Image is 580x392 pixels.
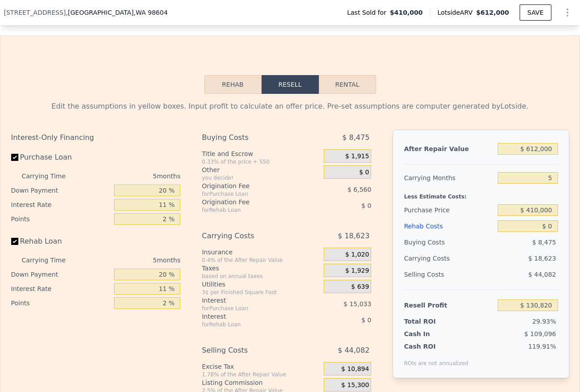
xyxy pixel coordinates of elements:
[4,8,66,17] span: [STREET_ADDRESS]
[404,297,494,313] div: Resell Profit
[404,342,468,351] div: Cash ROI
[524,330,556,337] span: $ 109,096
[202,149,320,158] div: Title and Escrow
[11,212,111,226] div: Points
[361,202,371,209] span: $ 0
[390,8,423,17] span: $410,000
[11,282,111,296] div: Interest Rate
[345,251,369,259] span: $ 1,020
[347,186,371,193] span: $ 6,560
[202,378,320,387] div: Listing Commission
[134,9,168,16] span: , WA 98604
[559,4,576,21] button: Show Options
[11,233,111,249] label: Rehab Loan
[202,342,301,358] div: Selling Costs
[404,351,468,367] div: ROIs are not annualized
[11,183,111,198] div: Down Payment
[11,267,111,282] div: Down Payment
[204,75,262,94] button: Rehab
[343,300,371,308] span: $ 15,033
[202,228,301,244] div: Carrying Costs
[404,329,460,338] div: Cash In
[11,101,569,112] div: Edit the assumptions in yellow boxes. Input profit to calculate an offer price. Pre-set assumptio...
[262,75,319,94] button: Resell
[338,342,369,358] span: $ 44,082
[528,255,556,262] span: $ 18,623
[319,75,376,94] button: Rental
[342,130,369,146] span: $ 8,475
[202,312,301,321] div: Interest
[66,8,168,17] span: , [GEOGRAPHIC_DATA]
[404,234,494,250] div: Buying Costs
[84,169,181,183] div: 5 months
[202,165,320,174] div: Other
[202,371,320,378] div: 1.78% of the After Repair Value
[11,238,18,245] input: Rehab Loan
[404,317,460,326] div: Total ROI
[202,257,320,264] div: 0.4% of the After Repair Value
[404,186,558,202] div: Less Estimate Costs:
[22,169,80,183] div: Carrying Time
[202,289,320,296] div: 3¢ per Finished Square Foot
[404,170,494,186] div: Carrying Months
[202,130,301,146] div: Buying Costs
[338,228,369,244] span: $ 18,623
[11,296,111,310] div: Points
[84,253,181,267] div: 5 months
[476,9,509,16] span: $612,000
[202,305,301,312] div: for Purchase Loan
[404,141,494,157] div: After Repair Value
[202,198,301,207] div: Origination Fee
[202,362,320,371] div: Excise Tax
[202,321,301,328] div: for Rehab Loan
[404,266,494,282] div: Selling Costs
[11,149,111,165] label: Purchase Loan
[528,343,556,350] span: 119.91%
[11,198,111,212] div: Interest Rate
[202,248,320,257] div: Insurance
[345,267,369,275] span: $ 1,929
[22,253,80,267] div: Carrying Time
[341,365,369,373] span: $ 10,894
[202,181,301,190] div: Origination Fee
[404,202,494,218] div: Purchase Price
[202,207,301,214] div: for Rehab Loan
[341,381,369,389] span: $ 15,300
[202,190,301,198] div: for Purchase Loan
[528,271,556,278] span: $ 44,082
[520,4,551,21] button: SAVE
[202,273,320,280] div: based on annual taxes
[404,250,460,266] div: Carrying Costs
[345,152,369,160] span: $ 1,915
[202,174,320,181] div: you decide!
[532,318,556,325] span: 29.93%
[202,280,320,289] div: Utilities
[351,283,369,291] span: $ 639
[11,154,18,161] input: Purchase Loan
[404,218,494,234] div: Rehab Costs
[11,130,181,146] div: Interest-Only Financing
[202,264,320,273] div: Taxes
[359,169,369,177] span: $ 0
[202,296,301,305] div: Interest
[437,8,476,17] span: Lotside ARV
[361,316,371,324] span: $ 0
[347,8,390,17] span: Last Sold for
[202,158,320,165] div: 0.33% of the price + 550
[532,239,556,246] span: $ 8,475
